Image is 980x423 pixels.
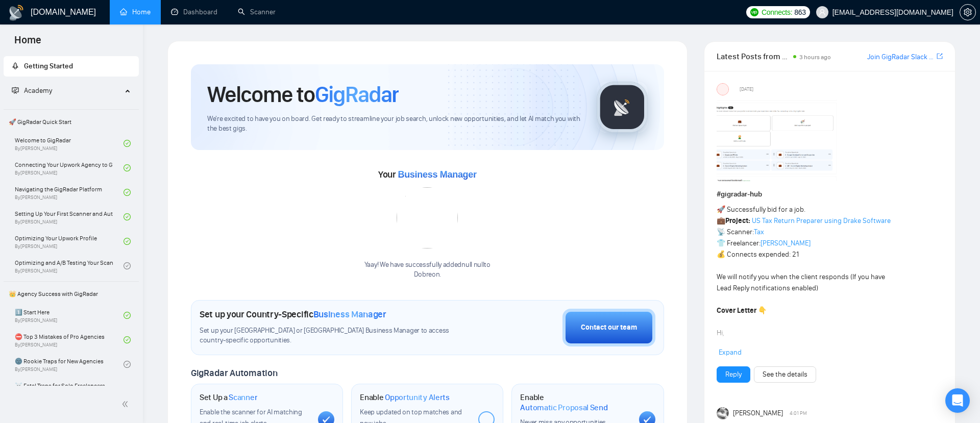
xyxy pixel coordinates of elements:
a: Optimizing and A/B Testing Your Scanner for Better ResultsBy[PERSON_NAME] [15,255,124,277]
h1: Set up your Country-Specific [200,309,386,320]
a: Reply [725,369,742,380]
a: Connecting Your Upwork Agency to GigRadarBy[PERSON_NAME] [15,157,124,179]
button: See the details [754,366,816,383]
span: 👑 Agency Success with GigRadar [5,284,138,304]
span: 4:01 PM [790,409,807,418]
span: check-circle [124,213,131,220]
h1: Welcome to [207,81,399,108]
div: Contact our team [581,322,637,333]
button: Contact our team [562,309,655,346]
span: check-circle [124,312,131,319]
span: check-circle [124,361,131,368]
img: upwork-logo.png [750,8,758,16]
span: check-circle [124,262,131,269]
a: homeHome [120,8,151,16]
a: Navigating the GigRadar PlatformBy[PERSON_NAME] [15,181,124,204]
img: logo [8,5,24,21]
a: setting [960,8,976,16]
a: ⛔ Top 3 Mistakes of Pro AgenciesBy[PERSON_NAME] [15,329,124,351]
span: export [937,52,943,60]
h1: Enable [360,392,450,403]
a: Setting Up Your First Scanner and Auto-BidderBy[PERSON_NAME] [15,206,124,228]
span: ☠️ Fatal Traps for Solo Freelancers [15,381,113,391]
a: Join GigRadar Slack Community [867,52,935,63]
a: Optimizing Your Upwork ProfileBy[PERSON_NAME] [15,230,124,253]
strong: Project: [725,216,750,225]
a: 🌚 Rookie Traps for New AgenciesBy[PERSON_NAME] [15,353,124,376]
span: [PERSON_NAME] [733,408,783,419]
strong: Cover Letter 👇 [717,306,767,315]
a: Tax [754,228,764,236]
span: Business Manager [398,169,476,180]
span: user [819,9,826,16]
p: Dobreon . [364,270,491,280]
a: 1️⃣ Start HereBy[PERSON_NAME] [15,304,124,327]
li: Getting Started [4,56,139,77]
span: check-circle [124,238,131,245]
span: check-circle [124,140,131,147]
span: GigRadar Automation [191,367,277,379]
button: setting [960,4,976,20]
img: Pavel [717,407,729,419]
span: check-circle [124,336,131,343]
span: Your [378,169,477,180]
span: Opportunity Alerts [385,392,450,403]
span: 🚀 GigRadar Quick Start [5,112,138,132]
span: Set up your [GEOGRAPHIC_DATA] or [GEOGRAPHIC_DATA] Business Manager to access country-specific op... [200,326,473,345]
span: double-left [121,399,132,409]
span: GigRadar [315,81,399,108]
span: rocket [12,62,19,69]
img: F09354QB7SM-image.png [717,99,839,181]
a: dashboardDashboard [171,8,217,16]
span: Getting Started [24,62,73,70]
a: [PERSON_NAME] [761,239,811,247]
span: check-circle [124,189,131,196]
span: Scanner [229,392,257,403]
a: US Tax Return Preparer using Drake Software [752,216,891,225]
img: gigradar-logo.png [597,82,648,133]
button: Reply [717,366,750,383]
a: See the details [763,369,807,380]
img: error [397,187,458,248]
span: 3 hours ago [799,54,831,61]
h1: # gigradar-hub [717,189,943,200]
a: searchScanner [238,8,276,16]
span: We're excited to have you on board. Get ready to streamline your job search, unlock new opportuni... [207,114,580,134]
span: Connects: [762,7,792,18]
a: export [937,52,943,61]
span: 863 [794,7,805,18]
span: lock [124,385,131,392]
span: check-circle [124,164,131,171]
span: Expand [719,348,742,357]
span: Academy [24,86,52,95]
h1: Set Up a [200,392,257,403]
span: Latest Posts from the GigRadar Community [717,50,791,63]
a: Welcome to GigRadarBy[PERSON_NAME] [15,132,124,155]
div: Yaay! We have successfully added null null to [364,260,491,280]
span: [DATE] [740,85,753,94]
span: Academy [12,86,52,95]
span: fund-projection-screen [12,87,19,94]
span: Automatic Proposal Send [520,403,607,413]
div: Open Intercom Messenger [945,388,970,413]
h1: Enable [520,392,630,412]
span: Home [6,33,50,54]
span: Business Manager [313,309,386,320]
